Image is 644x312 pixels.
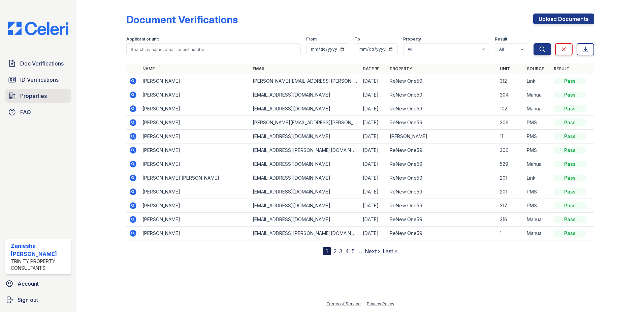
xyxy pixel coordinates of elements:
[18,296,38,304] span: Sign out
[11,258,68,271] div: Trinity Property Consultants
[140,157,250,171] td: [PERSON_NAME]
[383,248,397,255] a: Last »
[365,248,380,255] a: Next ›
[554,92,586,98] div: Pass
[554,133,586,140] div: Pass
[524,102,551,116] td: Manual
[140,199,250,213] td: [PERSON_NAME]
[360,213,387,227] td: [DATE]
[250,74,360,88] td: [PERSON_NAME][EMAIL_ADDRESS][PERSON_NAME][DOMAIN_NAME]
[387,199,497,213] td: ReNew One59
[250,88,360,102] td: [EMAIL_ADDRESS][DOMAIN_NAME]
[524,157,551,171] td: Manual
[326,301,361,306] a: Terms of Service
[250,227,360,240] td: [EMAIL_ADDRESS][PERSON_NAME][DOMAIN_NAME]
[18,280,39,288] span: Account
[140,227,250,240] td: [PERSON_NAME]
[387,227,497,240] td: ReNew One59
[387,102,497,116] td: ReNew One59
[360,171,387,185] td: [DATE]
[495,36,507,42] label: Result
[554,188,586,195] div: Pass
[360,102,387,116] td: [DATE]
[524,185,551,199] td: PMS
[5,105,71,119] a: FAQ
[524,74,551,88] td: Link
[3,277,74,290] a: Account
[20,92,47,100] span: Properties
[345,248,349,255] a: 4
[387,185,497,199] td: ReNew One59
[360,185,387,199] td: [DATE]
[497,88,524,102] td: 304
[497,213,524,227] td: 316
[20,76,59,84] span: ID Verifications
[500,66,510,71] a: Unit
[355,36,360,42] label: To
[403,36,421,42] label: Property
[360,227,387,240] td: [DATE]
[554,230,586,237] div: Pass
[387,88,497,102] td: ReNew One59
[527,66,544,71] a: Source
[339,248,343,255] a: 3
[360,116,387,130] td: [DATE]
[352,248,355,255] a: 5
[387,213,497,227] td: ReNew One59
[360,130,387,144] td: [DATE]
[250,157,360,171] td: [EMAIL_ADDRESS][DOMAIN_NAME]
[497,144,524,157] td: 306
[533,14,594,24] a: Upload Documents
[387,130,497,144] td: [PERSON_NAME]
[554,175,586,181] div: Pass
[140,144,250,157] td: [PERSON_NAME]
[360,144,387,157] td: [DATE]
[250,185,360,199] td: [EMAIL_ADDRESS][DOMAIN_NAME]
[387,74,497,88] td: ReNew One59
[387,157,497,171] td: ReNew One59
[142,66,155,71] a: Name
[497,199,524,213] td: 317
[367,301,394,306] a: Privacy Policy
[20,108,31,116] span: FAQ
[253,66,265,71] a: Email
[554,66,570,71] a: Result
[554,216,586,223] div: Pass
[524,88,551,102] td: Manual
[390,66,412,71] a: Property
[554,119,586,126] div: Pass
[3,293,74,307] button: Sign out
[387,144,497,157] td: ReNew One59
[524,116,551,130] td: PMS
[323,247,331,255] div: 1
[497,74,524,88] td: 312
[524,199,551,213] td: PMS
[126,14,238,26] div: Document Verifications
[333,248,336,255] a: 2
[250,102,360,116] td: [EMAIL_ADDRESS][DOMAIN_NAME]
[360,88,387,102] td: [DATE]
[5,73,71,86] a: ID Verifications
[497,157,524,171] td: 529
[126,43,301,55] input: Search by name, email, or unit number
[363,66,379,71] a: Date ▼
[140,116,250,130] td: [PERSON_NAME]
[357,247,362,255] span: …
[306,36,317,42] label: From
[497,185,524,199] td: 201
[524,144,551,157] td: PMS
[497,227,524,240] td: 1
[3,22,74,35] img: CE_Logo_Blue-a8612792a0a2168367f1c8372b55b34899dd931a85d93a1a3d3e32e68fde9ad4.png
[524,171,551,185] td: Link
[363,301,364,306] div: |
[497,171,524,185] td: 201
[126,36,159,42] label: Applicant or unit
[554,78,586,84] div: Pass
[140,102,250,116] td: [PERSON_NAME]
[140,185,250,199] td: [PERSON_NAME]
[140,171,250,185] td: [PERSON_NAME]’[PERSON_NAME]
[5,89,71,103] a: Properties
[140,130,250,144] td: [PERSON_NAME]
[524,227,551,240] td: Manual
[360,157,387,171] td: [DATE]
